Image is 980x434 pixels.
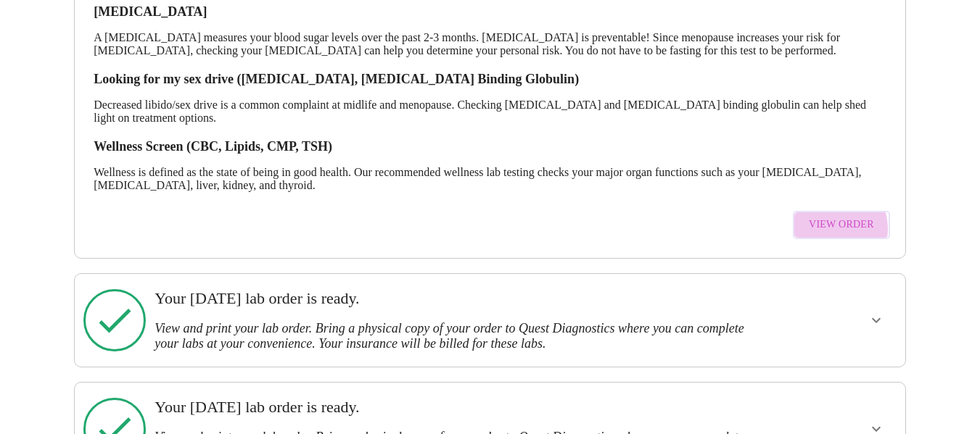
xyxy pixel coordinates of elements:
[793,211,890,239] button: View Order
[94,31,886,57] p: A [MEDICAL_DATA] measures your blood sugar levels over the past 2-3 months. [MEDICAL_DATA] is pre...
[94,99,886,125] p: Decreased libido/sex drive is a common complaint at midlife and menopause. Checking [MEDICAL_DATA...
[94,166,886,192] p: Wellness is defined as the state of being in good health. Our recommended wellness lab testing ch...
[155,398,745,417] h3: Your [DATE] lab order is ready.
[809,216,874,234] span: View Order
[155,321,745,351] h3: View and print your lab order. Bring a physical copy of your order to Quest Diagnostics where you...
[789,204,894,246] a: View Order
[94,72,886,87] h3: Looking for my sex drive ([MEDICAL_DATA], [MEDICAL_DATA] Binding Globulin)
[155,289,745,308] h3: Your [DATE] lab order is ready.
[859,303,894,338] button: show more
[94,4,886,20] h3: [MEDICAL_DATA]
[94,139,886,154] h3: Wellness Screen (CBC, Lipids, CMP, TSH)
